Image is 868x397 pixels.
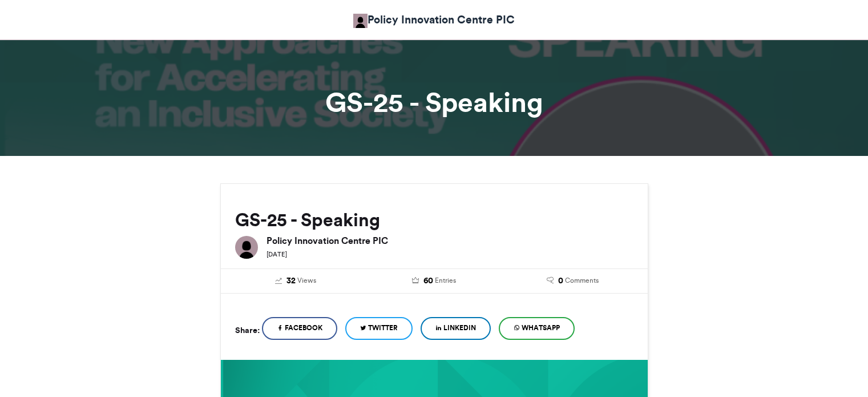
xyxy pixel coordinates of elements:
[353,14,368,28] img: Policy Innovation Centre PIC
[353,11,515,28] a: Policy Innovation Centre PIC
[512,275,633,287] a: 0 Comments
[235,323,260,338] h5: Share:
[267,236,633,245] h6: Policy Innovation Centre PIC
[499,317,575,340] a: WhatsApp
[565,275,599,286] span: Comments
[435,275,456,286] span: Entries
[522,323,560,333] span: WhatsApp
[345,317,413,340] a: Twitter
[285,323,322,333] span: Facebook
[286,275,296,287] span: 32
[118,89,751,116] h1: GS-25 - Speaking
[267,250,287,258] small: [DATE]
[421,317,491,340] a: LinkedIn
[373,275,495,287] a: 60 Entries
[423,275,433,287] span: 60
[297,275,316,286] span: Views
[443,323,476,333] span: LinkedIn
[262,317,337,340] a: Facebook
[235,275,357,287] a: 32 Views
[368,323,398,333] span: Twitter
[235,210,633,230] h2: GS-25 - Speaking
[235,236,258,259] img: Policy Innovation Centre PIC
[558,275,563,287] span: 0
